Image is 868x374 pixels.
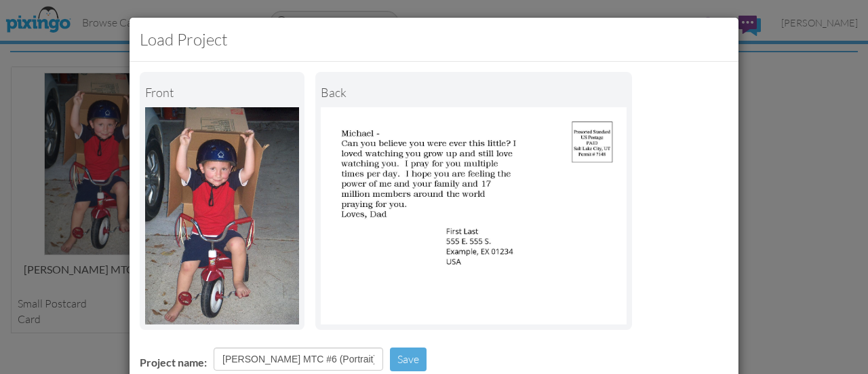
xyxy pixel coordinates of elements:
div: back [321,77,627,107]
div: Front [145,77,299,107]
button: Save [390,348,427,371]
input: Enter project name [214,348,383,371]
label: Project name: [140,355,207,371]
h3: Load Project [140,28,728,51]
img: Landscape Image [145,107,299,324]
img: Portrait Image [321,107,627,324]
